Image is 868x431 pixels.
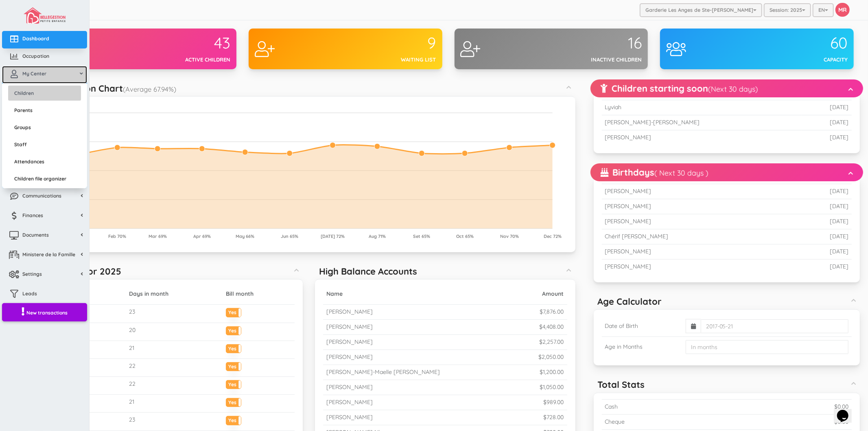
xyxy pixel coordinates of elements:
td: [DATE] [802,100,852,115]
a: Ministere de la Famille [2,247,87,264]
span: Communications [22,192,61,199]
td: Date of Birth [602,316,682,337]
a: Dashboard [2,31,87,48]
small: $989.00 [544,398,564,406]
small: [PERSON_NAME] [326,353,373,361]
label: Yes [226,308,241,314]
a: Children file organizer [8,171,81,186]
small: [PERSON_NAME] [326,338,373,345]
td: 21 [126,395,223,413]
td: [PERSON_NAME] [602,244,786,259]
a: Finances [2,208,87,225]
small: [PERSON_NAME] [326,398,373,406]
td: [PERSON_NAME] [602,199,786,214]
div: 60 [757,35,848,52]
small: (Next 30 days) [708,84,758,94]
small: [PERSON_NAME]-Maelle [PERSON_NAME] [326,368,440,376]
div: Active children [140,56,230,64]
td: [PERSON_NAME] [602,259,786,274]
label: Yes [226,380,241,387]
small: [PERSON_NAME] [326,383,373,391]
label: Yes [226,398,241,405]
small: $2,257.00 [540,338,564,345]
td: 21 [126,341,223,358]
a: Children [8,86,81,101]
td: Lyviah [602,100,802,115]
tspan: Nov 70% [500,233,519,239]
small: [PERSON_NAME] [326,308,373,315]
label: Yes [226,416,241,422]
h5: Birthdays [601,167,708,177]
td: [DATE] [785,199,852,214]
h5: Bill month [226,291,291,297]
a: Parents [8,103,81,118]
td: 23 [126,305,223,323]
span: Ministere de la Famille [22,251,75,258]
td: 22 [126,377,223,395]
td: Age in Months [602,337,682,358]
td: [DATE] [785,229,852,244]
small: $1,200.00 [540,368,564,376]
a: Settings [2,266,87,284]
iframe: chat widget [834,398,860,423]
div: Waiting list [345,56,436,64]
a: My Center [2,66,87,84]
a: Groups [8,120,81,135]
td: [PERSON_NAME] [602,130,802,145]
label: Yes [226,363,241,369]
h5: Days in month [129,291,219,297]
h5: Children starting soon [601,84,758,93]
td: [PERSON_NAME] [602,184,786,199]
tspan: Apr 69% [193,233,211,239]
h5: High Balance Accounts [319,266,417,276]
span: Documents [22,231,49,238]
div: 16 [551,35,642,52]
span: Dashboard [22,35,49,42]
small: [PERSON_NAME] [326,413,373,421]
div: Capacity [757,56,848,64]
td: Cash [602,399,719,414]
td: 22 [126,358,223,376]
a: Attendances [8,154,81,169]
td: [DATE] [802,130,852,145]
tspan: Mar 69% [149,233,167,239]
tspan: Oct 65% [456,233,474,239]
tspan: Dec 72% [544,233,562,239]
small: ( Next 30 days ) [654,168,708,178]
td: [DATE] [785,214,852,229]
td: Cheque [602,414,719,429]
tspan: [DATE] 72% [321,233,345,239]
h5: Occupation Chart [47,84,176,93]
span: My Center [22,70,46,77]
span: New transactions [26,309,68,316]
span: Leads [22,290,37,297]
td: [DATE] [785,184,852,199]
td: [PERSON_NAME]-[PERSON_NAME] [602,115,802,130]
small: $2,050.00 [539,353,564,361]
h5: Amount [519,291,564,297]
small: $1,050.00 [540,383,564,391]
small: [PERSON_NAME] [326,323,373,330]
span: Finances [22,212,43,219]
a: New transactions [2,303,87,321]
tspan: Feb 70% [108,233,126,239]
td: 23 [126,413,223,431]
a: Occupation [2,48,87,66]
label: Yes [226,345,241,351]
td: $0.00 [719,399,852,414]
td: Chérif [PERSON_NAME] [602,229,786,244]
h5: Age Calculator [598,297,662,306]
td: [PERSON_NAME] [602,214,786,229]
h5: Name [326,291,513,297]
label: Yes [226,327,241,333]
tspan: May 66% [236,233,254,239]
td: [DATE] [785,244,852,259]
a: Leads [2,286,87,303]
img: image [24,7,65,24]
a: Communications [2,188,87,206]
td: 20 [126,323,223,341]
div: 9 [345,35,436,52]
input: 2017-05-21 [701,319,848,333]
small: $4,408.00 [540,323,564,330]
small: $728.00 [544,413,564,421]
